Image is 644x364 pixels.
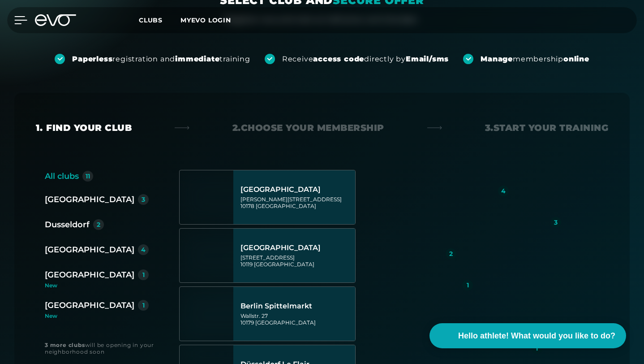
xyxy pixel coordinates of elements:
font: registration and [112,55,175,63]
font: de [249,16,259,24]
font: New [45,282,57,289]
font: [GEOGRAPHIC_DATA] [45,245,134,255]
font: access code [313,55,364,63]
font: 10178 [240,203,254,209]
font: online [563,55,589,63]
font: Receive [282,55,313,63]
font: 2 [449,250,453,258]
font: 10119 [240,261,253,268]
font: Berlin Spittelmarkt [240,302,312,310]
font: [GEOGRAPHIC_DATA] [45,300,134,310]
font: immediate [175,55,219,63]
button: Hello athlete! What would you like to do? [429,323,626,348]
font: [GEOGRAPHIC_DATA] [240,185,321,194]
font: Start your training [494,122,609,133]
font: Manage [481,55,513,63]
font: 2. [232,122,241,133]
font: directly by [364,55,406,63]
font: 10179 [240,319,254,326]
font: [STREET_ADDRESS] [240,254,295,261]
font: 1 [142,271,145,279]
font: Wallstr. 27 [240,312,268,319]
font: [GEOGRAPHIC_DATA] [256,203,316,209]
font: [GEOGRAPHIC_DATA] [45,270,134,280]
font: [GEOGRAPHIC_DATA] [254,261,314,268]
font: Find your club [46,122,132,133]
font: 11 [86,172,90,180]
font: [GEOGRAPHIC_DATA] [240,243,321,252]
font: Choose your membership [241,122,384,133]
font: 3 more clubs [45,342,85,348]
a: MYEVO LOGIN [180,16,231,24]
font: [GEOGRAPHIC_DATA] [45,195,134,204]
font: [GEOGRAPHIC_DATA] [255,319,316,326]
font: 3. [485,122,494,133]
font: 1. [36,122,43,133]
font: [PERSON_NAME][STREET_ADDRESS] [240,196,342,203]
a: de [249,15,270,26]
font: training [219,55,250,63]
font: membership [513,55,563,63]
font: 1 [142,301,145,309]
font: New [45,312,57,319]
font: 2 [97,221,100,229]
font: Clubs [139,16,163,24]
font: Hello athlete! What would you like to do? [458,331,615,340]
font: 3 [142,195,145,204]
a: Clubs [139,16,180,24]
font: Dusseldorf [45,220,90,230]
font: All clubs [45,171,79,181]
font: 4 [141,246,146,254]
font: will be opening in your neighborhood soon [45,342,154,355]
font: 1 [467,281,469,289]
font: Email/sms [406,55,449,63]
font: Paperless [72,55,112,63]
font: 3 [554,218,558,226]
font: 4 [501,187,506,195]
